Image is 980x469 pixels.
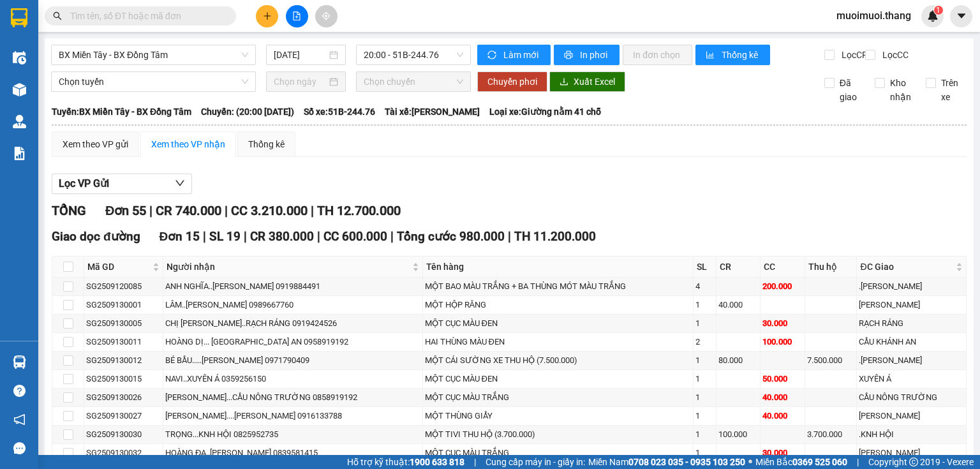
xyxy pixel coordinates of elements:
div: RẠCH RÁNG [859,317,964,330]
span: plus [263,11,272,20]
span: Miền Nam [588,455,745,469]
span: download [560,77,568,87]
div: MỘT THÙNG GIẤY [425,410,692,422]
div: 4 [695,280,714,293]
span: Loại xe: Giường nằm 41 chỗ [489,105,601,119]
div: HAI THÙNG MÀU ĐEN [425,336,692,348]
button: file-add [286,5,308,27]
span: notification [13,413,26,426]
div: 30.000 [762,317,803,330]
div: SG2509130011 [86,336,161,348]
span: Tài xế: [PERSON_NAME] [385,105,480,119]
strong: 1900 633 818 [410,457,464,467]
div: 1 [695,373,714,385]
span: In phơi [580,48,609,62]
span: Chuyến: (20:00 [DATE]) [201,105,294,119]
th: Tên hàng [423,257,694,278]
span: | [203,229,206,244]
button: caret-down [950,5,972,27]
div: SG2509130015 [86,373,161,385]
div: 1 [695,428,714,441]
span: CC 600.000 [323,229,387,244]
span: aim [322,11,330,20]
div: 80.000 [718,354,758,367]
span: Cung cấp máy in - giấy in: [486,455,585,469]
span: Làm mới [503,48,540,62]
div: SG2509130027 [86,410,161,422]
td: SG2509130026 [84,389,163,407]
span: caret-down [956,10,967,22]
span: BX Miền Tây - BX Đồng Tâm [59,45,248,64]
div: BÉ BẦU.....[PERSON_NAME] 0971790409 [165,354,420,367]
img: warehouse-icon [13,355,26,369]
span: CC 3.210.000 [231,203,308,218]
td: SG2509130030 [84,426,163,444]
div: 100.000 [762,336,803,348]
div: MỘT CỤC MÀU TRẮNG [425,447,692,459]
span: | [474,455,476,469]
div: ANH NGHĨA..[PERSON_NAME] 0919884491 [165,280,420,293]
div: 2 [695,336,714,348]
td: SG2509130015 [84,370,163,389]
button: bar-chartThống kê [695,45,770,65]
span: Lọc CR [836,48,870,62]
div: 1 [695,299,714,311]
div: 200.000 [762,280,803,293]
span: sync [487,50,498,61]
div: MỘT CỤC MÀU TRẮNG [425,391,692,404]
span: | [857,455,859,469]
span: Hỗ trợ kỹ thuật: [347,455,464,469]
div: SG2509130005 [86,317,161,330]
div: CẦU KHÁNH AN [859,336,964,348]
span: | [508,229,511,244]
div: SG2509130001 [86,299,161,311]
div: 1 [695,391,714,404]
span: Miền Bắc [755,455,847,469]
input: 13/09/2025 [274,48,326,62]
div: 40.000 [762,391,803,404]
div: MỘT BAO MÀU TRẮNG + BA THÙNG MÓT MÀU TRẮNG [425,280,692,293]
b: Tuyến: BX Miền Tây - BX Đồng Tâm [52,107,191,117]
strong: 0369 525 060 [792,457,847,467]
span: muoimuoi.thang [826,8,921,24]
img: warehouse-icon [13,51,26,64]
div: SG2509130012 [86,354,161,367]
div: [PERSON_NAME]...CẦU NÔNG TRƯỜNG 0858919192 [165,391,420,404]
button: aim [315,5,338,27]
th: CC [761,257,805,278]
div: SG2509130032 [86,447,161,459]
div: [PERSON_NAME] [859,410,964,422]
span: | [244,229,247,244]
td: SG2509130032 [84,444,163,463]
span: Chọn tuyến [59,72,248,91]
div: .[PERSON_NAME] [859,280,964,293]
div: XUYÊN Á [859,373,964,385]
div: SG2509130030 [86,428,161,441]
span: Trên xe [936,76,967,104]
div: 1 [695,410,714,422]
div: MỘT CỤC MÀU ĐEN [425,373,692,385]
div: 30.000 [762,447,803,459]
th: SL [694,257,716,278]
img: icon-new-feature [927,10,939,22]
span: Lọc CC [877,48,910,62]
div: MỘT CỤC MÀU ĐEN [425,317,692,330]
div: SG2509130026 [86,391,161,404]
span: Giao dọc đường [52,229,140,244]
span: Đơn 15 [160,229,200,244]
span: Chọn chuyến [364,72,464,91]
img: solution-icon [13,147,26,160]
span: Tổng cước 980.000 [397,229,505,244]
button: In đơn chọn [623,45,692,65]
div: Xem theo VP nhận [151,137,225,151]
span: ⚪️ [748,459,752,465]
div: MỘT CÁI SƯỜNG XE THU HỘ (7.500.000) [425,354,692,367]
span: | [390,229,394,244]
div: 3.700.000 [807,428,855,441]
span: question-circle [13,385,26,397]
div: .KNH HỘI [859,428,964,441]
span: CR 380.000 [250,229,314,244]
span: Xuất Excel [574,75,615,89]
span: ĐC Giao [860,260,953,274]
div: HOÀNG DỊ... [GEOGRAPHIC_DATA] AN 0958919192 [165,336,420,348]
